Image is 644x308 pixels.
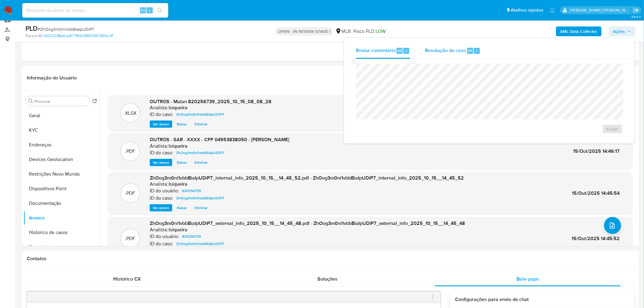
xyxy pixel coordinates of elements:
[153,121,169,127] span: Ver anexo
[572,235,620,242] span: 15/Out/2025 14:45:52
[141,7,145,13] span: Alt
[150,98,271,105] span: OUTROS - Mulan 820256739_2025_10_15_08_08_28
[125,190,135,197] p: .PDF
[174,159,190,166] button: Baixar
[174,204,190,212] button: Baixar
[150,150,173,156] p: ID do caso:
[191,204,211,212] button: Eliminar
[176,149,224,156] span: ZhOog3m0ni1vbbBiaIpUDiP7
[425,47,466,54] span: Resolução do caso
[182,187,201,194] span: 820256739
[275,27,333,36] p: OPEN - IN REVIEW STAGE I
[356,47,396,54] span: Enviar comentário
[174,149,226,156] a: ZhOog3m0ni1vbbBiaIpUDiP7
[176,111,224,118] span: ZhOog3m0ni1vbbBiaIpUDiP7
[573,148,620,155] span: 15/Out/2025 14:46:17
[177,159,187,166] span: Baixar
[150,220,465,227] span: ZhOog3m0ni1vbbBiaIpUDiP7_external_info_2025_10_15__14_45_48.pdf - ZhOog3m0ni1vbbBiaIpUDiP7_extern...
[405,48,407,54] span: c
[27,256,634,262] h1: Contatos
[150,174,464,181] span: ZhOog3m0ni1vbbBiaIpUDiP7_internal_info_2025_10_15__14_45_52.pdf - ZhOog3m0ni1vbbBiaIpUDiP7_intern...
[150,143,168,149] p: Analista:
[153,205,169,211] span: Ver anexo
[44,33,113,39] a: 41020288a6cb877ff6608ffd7897899d
[153,6,166,15] button: search-icon
[34,99,87,104] input: Procurar
[150,188,179,194] p: ID do usuário:
[174,240,226,247] a: ZhOog3m0ni1vbbBiaIpUDiP7
[572,190,620,197] span: 15/Out/2025 14:45:54
[556,26,602,36] button: AML Data Collector
[150,121,172,128] button: Ver anexo
[150,136,289,143] span: OUTROS - SAR - XXXX - CPF 04953838050 - [PERSON_NAME]
[194,159,208,166] span: Eliminar
[468,48,473,54] span: Alt
[150,159,172,166] button: Ver anexo
[604,217,621,234] button: upload-file
[23,123,100,138] button: KYC
[613,26,625,36] span: Ações
[169,227,187,233] h6: lsiqueira
[169,105,187,111] h6: lsiqueira
[125,235,135,242] p: .PDF
[23,108,100,123] button: Geral
[27,75,77,81] h1: Informação do Usuário
[150,227,168,233] p: Analista:
[397,48,402,54] span: Alt
[177,121,187,127] span: Baixar
[150,105,168,111] p: Analista:
[631,14,641,19] span: 3.163.0
[176,240,224,247] span: ZhOog3m0ni1vbbBiaIpUDiP7
[23,211,100,225] button: Anexos
[113,275,141,282] span: Histórico CX
[194,121,208,127] span: Eliminar
[150,195,173,201] p: ID do caso:
[150,204,172,212] button: Ver anexo
[92,99,97,105] button: Retornar ao pedido padrão
[511,7,544,13] span: Atalhos rápidos
[150,111,173,117] p: ID do caso:
[353,28,386,35] span: Risco PLD:
[633,7,639,13] a: Sair
[124,110,137,117] p: .XLSX
[169,143,187,149] h6: lsiqueira
[550,8,555,13] a: Notificações
[23,138,100,152] button: Endereços
[150,233,179,240] p: ID do usuário:
[560,26,597,36] b: AML Data Collector
[26,23,38,33] b: PLD
[180,233,203,240] a: 820256739
[570,7,631,13] p: leticia.siqueira@mercadolivre.com
[335,28,351,35] div: MLB
[376,28,386,35] span: LOW
[430,289,436,304] button: menu-action
[609,26,635,36] button: Ações
[28,99,33,103] button: Procurar
[182,233,201,240] span: 820256739
[191,121,211,128] button: Eliminar
[194,205,208,211] span: Eliminar
[23,225,100,240] button: Histórico de casos
[174,111,226,118] a: ZhOog3m0ni1vbbBiaIpUDiP7
[517,275,539,282] span: Bate-papo
[476,48,478,54] span: r
[191,159,211,166] button: Eliminar
[177,205,187,211] span: Baixar
[149,7,151,13] span: s
[38,26,94,32] span: # ZhOog3m0ni1vbbBiaIpUDiP7
[455,296,629,303] h3: Configurações para envio de chat
[23,152,100,167] button: Devices Geolocation
[23,167,100,181] button: Restrições Novo Mundo
[150,241,173,247] p: ID do caso:
[26,33,42,39] b: Person ID
[22,6,168,14] input: Pesquise usuários ou casos...
[174,194,226,202] a: ZhOog3m0ni1vbbBiaIpUDiP7
[150,181,168,187] p: Analista:
[180,187,203,194] a: 820256739
[176,194,224,202] span: ZhOog3m0ni1vbbBiaIpUDiP7
[153,159,169,166] span: Ver anexo
[23,181,100,196] button: Dispositivos Point
[317,275,338,282] span: Soluções
[174,121,190,128] button: Baixar
[23,196,100,211] button: Documentação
